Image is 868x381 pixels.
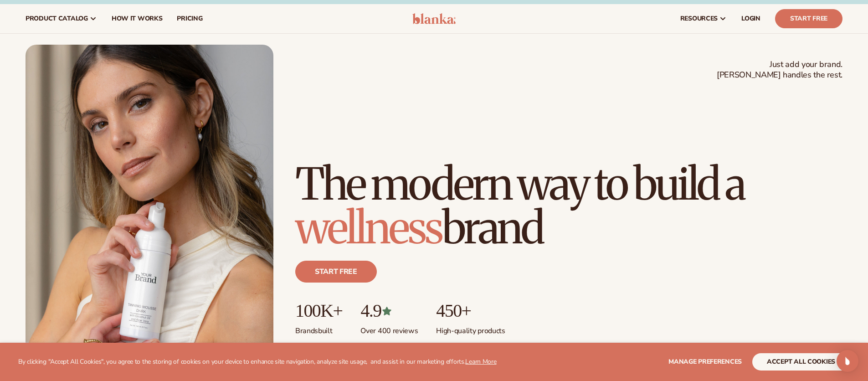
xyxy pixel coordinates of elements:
[680,15,718,22] span: resources
[412,13,456,24] img: logo
[295,162,842,250] h1: The modern way to build a brand
[26,45,273,357] img: Female holding tanning mousse.
[295,301,342,321] p: 100K+
[673,4,734,33] a: resources
[717,59,842,81] span: Just add your brand. [PERSON_NAME] handles the rest.
[26,15,88,22] span: product catalog
[18,358,497,366] p: By clicking "Accept All Cookies", you agree to the storing of cookies on your device to enhance s...
[741,15,760,22] span: LOGIN
[18,4,104,33] a: product catalog
[668,357,742,366] span: Manage preferences
[668,353,742,371] button: Manage preferences
[295,321,342,336] p: Brands built
[104,4,170,33] a: How It Works
[775,9,842,28] a: Start Free
[837,350,858,372] div: Open Intercom Messenger
[112,15,163,22] span: How It Works
[465,357,496,366] a: Learn More
[360,321,418,336] p: Over 400 reviews
[177,15,202,22] span: pricing
[295,201,442,255] span: wellness
[295,261,377,283] a: Start free
[360,301,418,321] p: 4.9
[436,321,505,336] p: High-quality products
[734,4,768,33] a: LOGIN
[169,4,210,33] a: pricing
[436,301,505,321] p: 450+
[752,353,850,371] button: accept all cookies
